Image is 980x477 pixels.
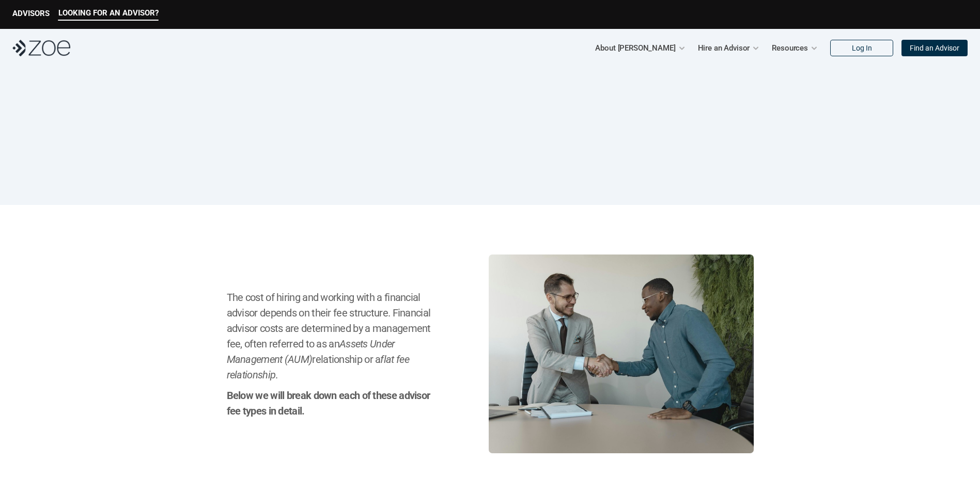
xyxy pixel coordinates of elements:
p: LOOKING FOR AN ADVISOR? [58,8,159,18]
p: About [PERSON_NAME] [595,40,675,56]
p: Find an Advisor [910,44,959,53]
p: Hire an Advisor [698,40,750,56]
h1: How Much Does a Financial Advisor Cost? [246,119,734,153]
a: Log In [830,40,893,56]
h2: Below we will break down each of these advisor fee types in detail. [227,388,437,419]
p: Resources [772,40,808,56]
p: Log In [852,44,872,53]
a: Find an Advisor [901,40,968,56]
h2: The cost of hiring and working with a financial advisor depends on their fee structure. Financial... [227,290,437,383]
p: ADVISORS [12,9,50,18]
em: Assets Under Management (AUM) [227,338,397,365]
em: flat fee relationship [227,353,412,381]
